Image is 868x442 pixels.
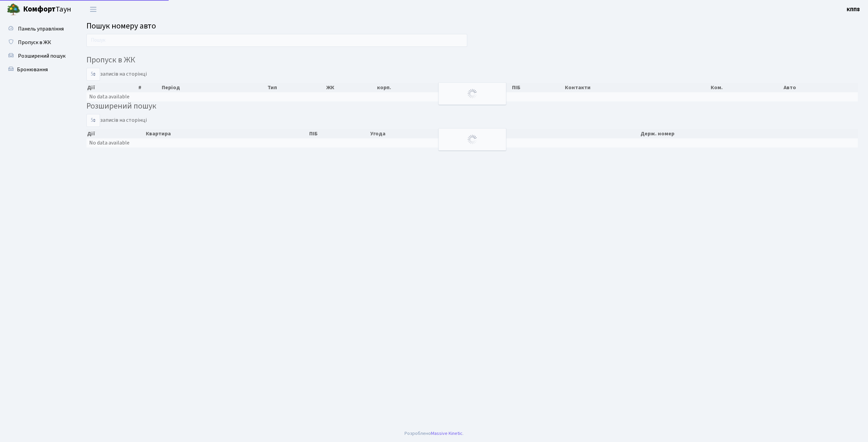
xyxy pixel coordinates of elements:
[17,66,48,73] span: Бронювання
[18,39,51,46] span: Пропуск в ЖК
[18,25,64,33] span: Панель управління
[3,49,71,63] a: Розширений пошук
[7,3,20,16] img: logo.png
[85,4,102,15] button: Переключити навігацію
[86,138,858,148] td: No data available
[86,129,145,138] th: Дії
[467,88,478,99] img: Обробка...
[431,430,462,437] a: Massive Kinetic
[86,83,138,92] th: Дії
[847,6,860,13] b: КПП8
[267,83,325,92] th: Тип
[405,430,463,437] div: Розроблено .
[472,129,640,138] th: Контакти
[564,83,710,92] th: Контакти
[86,101,858,111] h4: Розширений пошук
[138,83,161,92] th: #
[370,129,472,138] th: Угода
[86,55,858,65] h4: Пропуск в ЖК
[467,134,478,145] img: Обробка...
[86,68,147,81] label: записів на сторінці
[145,129,309,138] th: Квартира
[161,83,267,92] th: Період
[376,83,460,92] th: корп.
[18,52,65,60] span: Розширений пошук
[847,5,860,14] a: КПП8
[86,114,147,127] label: записів на сторінці
[86,114,100,127] select: записів на сторінці
[23,4,56,15] b: Комфорт
[86,92,858,101] td: No data available
[3,22,71,36] a: Панель управління
[309,129,369,138] th: ПІБ
[710,83,783,92] th: Ком.
[511,83,564,92] th: ПІБ
[3,36,71,49] a: Пропуск в ЖК
[86,68,100,81] select: записів на сторінці
[640,129,858,138] th: Держ. номер
[86,20,156,32] span: Пошук номеру авто
[23,4,71,15] span: Таун
[783,83,858,92] th: Авто
[3,63,71,76] a: Бронювання
[86,34,467,47] input: Пошук
[325,83,377,92] th: ЖК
